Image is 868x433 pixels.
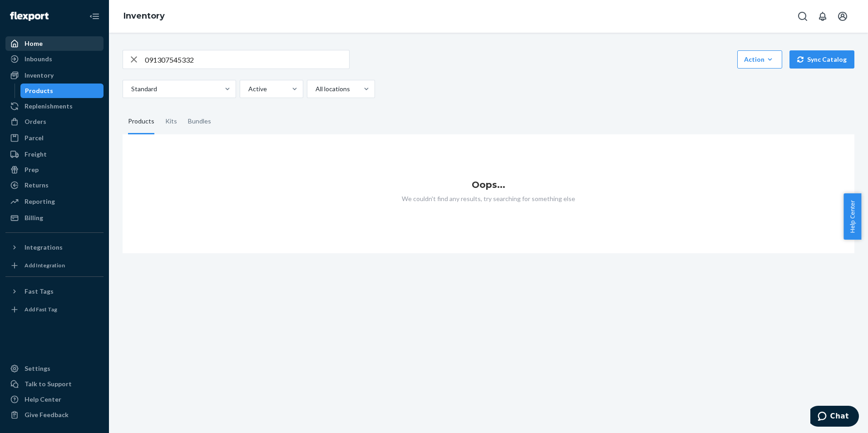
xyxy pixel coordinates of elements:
[25,150,47,159] div: Freight
[25,117,46,126] div: Orders
[14,61,202,84] span: To configure shipping settings for Amazon or Walmart, please see:
[789,50,854,69] button: Sync Catalog
[5,36,104,51] a: Home
[744,55,775,64] div: Action
[123,180,854,190] h1: Oops...
[5,377,104,391] button: Talk to Support
[25,165,39,174] div: Prep
[25,54,52,64] div: Inbounds
[25,102,73,111] div: Replenishments
[25,181,49,190] div: Returns
[25,364,50,373] div: Settings
[810,406,859,428] iframe: Opens a widget where you can chat to one of our agents
[14,18,204,49] div: 347 How Do I Map Shipping Options?
[123,11,165,21] a: Inventory
[5,240,104,255] button: Integrations
[5,162,104,177] a: Prep
[27,101,199,124] a: How To Configure Shipping Templates & Shipping Settings for Amazon
[128,109,154,134] div: Products
[5,114,104,129] a: Orders
[5,147,104,162] a: Freight
[29,373,61,383] span: ‘Settings’
[25,395,61,404] div: Help Center
[188,109,211,134] div: Bundles
[25,86,53,95] div: Products
[5,302,104,317] a: Add Fast Tag
[737,50,782,69] button: Action
[85,7,104,25] button: Close Navigation
[14,338,193,353] span: Step 1: Add a new shipping method
[25,71,54,80] div: Inventory
[14,221,203,296] span: Setting up your shipping option mapping allows the correct service level to be selected for your ...
[165,109,177,134] div: Kits
[30,413,119,423] span: ‘+ Add a Shipping Option.’
[25,39,43,48] div: Home
[10,12,49,21] img: Flexport logo
[5,131,104,145] a: Parcel
[5,258,104,273] a: Add Integration
[843,193,861,240] button: Help Center
[25,133,44,143] div: Parcel
[5,178,104,192] a: Returns
[25,305,57,313] div: Add Fast Tag
[145,50,349,69] input: Search inventory by name or sku
[118,386,131,396] span: tab.
[247,84,248,93] input: Active
[25,213,43,222] div: Billing
[25,386,118,396] strong: Shipping Option Mapping
[5,408,104,422] button: Give Feedback
[25,261,65,269] div: Add Integration
[27,132,178,155] a: Walmart Shipping Templates (connecting to Walmart through a listing tool)
[123,194,854,203] p: We couldn't find any results, try searching for something else
[14,360,156,383] span: Log in to your Flexport Portal account and click
[5,52,104,66] a: Inbounds
[130,84,131,93] input: Standard
[5,392,104,407] a: Help Center
[25,197,55,206] div: Reporting
[25,410,69,419] div: Give Feedback
[5,211,104,225] a: Billing
[5,194,104,209] a: Reporting
[25,243,63,252] div: Integrations
[20,84,104,98] a: Products
[794,7,812,25] button: Open Search Box
[5,284,104,299] button: Fast Tags
[14,413,30,423] span: Click
[14,373,189,396] span: in the left sidebar menu. Then, select the
[833,7,852,25] button: Open account menu
[315,84,316,93] input: All locations
[14,197,204,215] h1: All Other Platforms
[25,287,54,296] div: Fast Tags
[5,99,104,113] a: Replenishments
[116,3,172,30] ol: breadcrumbs
[5,361,104,376] a: Settings
[5,68,104,83] a: Inventory
[25,379,72,389] div: Talk to Support
[814,7,832,25] button: Open notifications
